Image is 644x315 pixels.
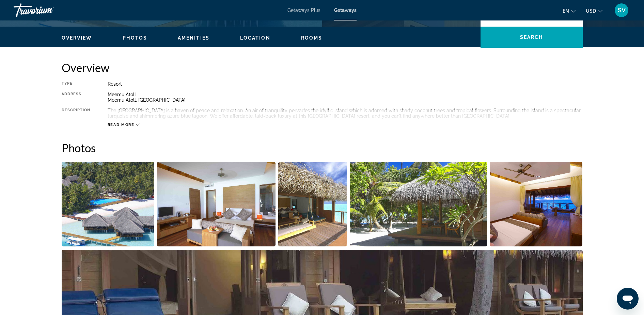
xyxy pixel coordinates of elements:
[586,8,596,14] span: USD
[490,161,583,247] button: Open full-screen image slider
[62,161,155,247] button: Open full-screen image slider
[481,27,583,48] button: Search
[108,123,135,127] span: Read more
[586,6,602,16] button: Change currency
[301,35,323,41] button: Rooms
[14,1,82,19] a: Travorium
[62,81,91,87] div: Type
[617,288,639,310] iframe: Poga, lai palaistu ziņojumapmaiņas logu
[108,108,583,119] div: The [GEOGRAPHIC_DATA] is a haven of peace and relaxation. An air of tranquility pervades the idyl...
[62,92,91,103] div: Address
[108,92,583,103] div: Meemu Atoll Meemu Atoll, [GEOGRAPHIC_DATA]
[123,35,147,41] button: Photos
[278,161,347,247] button: Open full-screen image slider
[287,8,320,13] a: Getaways Plus
[240,35,270,41] span: Location
[178,35,209,41] button: Amenities
[520,34,543,40] span: Search
[301,35,323,41] span: Rooms
[240,35,270,41] button: Location
[563,8,569,14] span: en
[618,7,626,14] span: SV
[334,8,357,13] a: Getaways
[563,6,576,16] button: Change language
[62,61,583,74] h2: Overview
[350,161,487,247] button: Open full-screen image slider
[613,3,630,17] button: User Menu
[62,35,92,41] span: Overview
[62,108,91,119] div: Description
[62,35,92,41] button: Overview
[108,81,583,87] div: Resort
[157,161,276,247] button: Open full-screen image slider
[62,141,583,155] h2: Photos
[108,122,140,127] button: Read more
[178,35,209,41] span: Amenities
[123,35,147,41] span: Photos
